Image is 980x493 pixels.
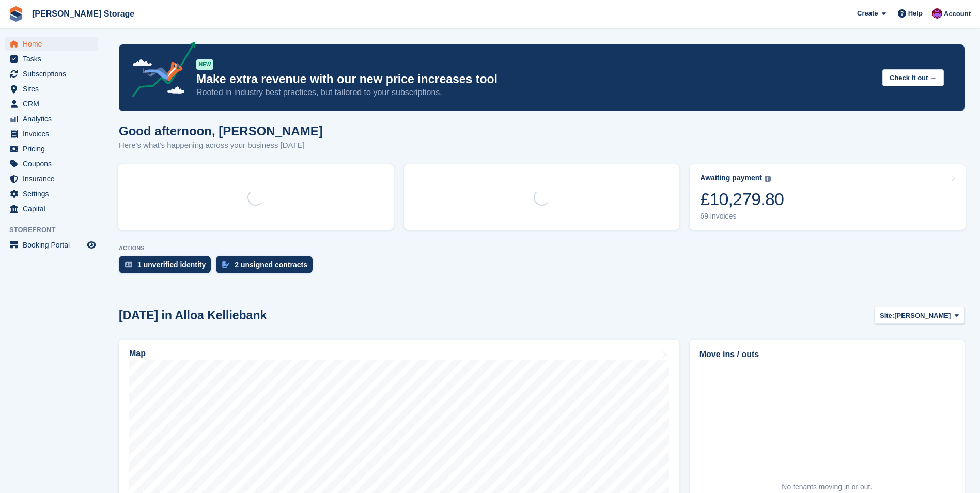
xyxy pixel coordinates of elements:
div: 1 unverified identity [137,260,206,269]
p: Here's what's happening across your business [DATE] [119,140,323,151]
button: Check it out → [882,69,944,86]
a: menu [5,97,98,111]
span: Analytics [23,112,85,126]
span: Sites [23,82,85,96]
span: Storefront [9,225,103,235]
div: NEW [196,59,213,70]
a: menu [5,82,98,96]
span: Home [23,37,85,51]
img: Audra Whitelaw [932,8,942,19]
a: menu [5,238,98,252]
span: Create [857,8,878,19]
div: No tenants moving in or out. [782,482,872,492]
img: stora-icon-8386f47178a22dfd0bd8f6a31ec36ba5ce8667c1dd55bd0f319d3a0aa187defe.svg [8,6,24,22]
span: Settings [23,187,85,201]
a: menu [5,172,98,186]
a: Awaiting payment £10,279.80 69 invoices [690,164,966,230]
span: Subscriptions [23,67,85,81]
p: Make extra revenue with our new price increases tool [196,72,874,87]
a: menu [5,37,98,51]
a: menu [5,202,98,216]
div: £10,279.80 [700,189,784,210]
div: 69 invoices [700,212,784,221]
h2: Move ins / outs [699,348,955,361]
h1: Good afternoon, [PERSON_NAME] [119,124,323,138]
button: Site: [PERSON_NAME] [874,307,965,324]
span: Booking Portal [23,238,85,252]
span: Coupons [23,157,85,171]
a: 2 unsigned contracts [216,256,318,279]
div: 2 unsigned contracts [235,260,307,269]
h2: [DATE] in Alloa Kelliebank [119,309,267,322]
img: contract_signature_icon-13c848040528278c33f63329250d36e43548de30e8caae1d1a13099fd9432cc5.svg [222,261,229,268]
a: menu [5,52,98,66]
span: Invoices [23,127,85,141]
a: menu [5,187,98,201]
img: verify_identity-adf6edd0f0f0b5bbfe63781bf79b02c33cf7c696d77639b501bdc392416b5a36.svg [125,261,132,268]
div: Awaiting payment [700,174,762,182]
h2: Map [129,349,146,358]
p: ACTIONS [119,245,965,252]
span: Insurance [23,172,85,186]
p: Rooted in industry best practices, but tailored to your subscriptions. [196,87,874,98]
a: menu [5,112,98,126]
span: [PERSON_NAME] [894,311,951,321]
span: Capital [23,202,85,216]
a: menu [5,157,98,171]
span: Help [908,8,923,19]
span: CRM [23,97,85,111]
a: menu [5,127,98,141]
img: price-adjustments-announcement-icon-8257ccfd72463d97f412b2fc003d46551f7dbcb40ab6d574587a9cd5c0d94... [123,42,196,101]
img: icon-info-grey-7440780725fd019a000dd9b08b2336e03edf1995a4989e88bcd33f0948082b44.svg [765,176,771,182]
span: Pricing [23,142,85,156]
a: [PERSON_NAME] Storage [28,5,138,22]
span: Site: [880,311,894,321]
span: Account [944,9,971,19]
a: Preview store [85,239,98,251]
a: menu [5,142,98,156]
a: menu [5,67,98,81]
a: 1 unverified identity [119,256,216,279]
span: Tasks [23,52,85,66]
